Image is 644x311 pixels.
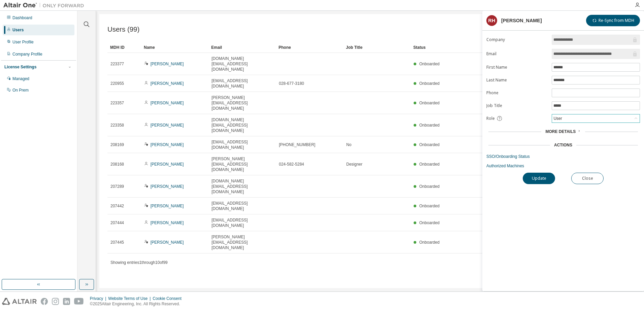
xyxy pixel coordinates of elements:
span: [PERSON_NAME][EMAIL_ADDRESS][DOMAIN_NAME] [212,156,273,172]
span: 207445 [110,240,124,245]
img: linkedin.svg [63,298,70,305]
span: 028-677-3180 [279,81,304,86]
div: Website Terms of Use [108,296,153,301]
label: Company [486,37,548,42]
span: Onboarded [419,123,440,128]
span: Designer [346,162,362,167]
a: [PERSON_NAME] [151,240,184,245]
div: Dashboard [12,15,32,21]
span: [DOMAIN_NAME][EMAIL_ADDRESS][DOMAIN_NAME] [212,56,273,72]
div: Name [144,42,206,53]
span: [PERSON_NAME][EMAIL_ADDRESS][DOMAIN_NAME] [212,234,273,250]
span: Onboarded [419,204,440,208]
span: Showing entries 1 through 10 of 99 [110,260,168,265]
div: Privacy [90,296,108,301]
div: Phone [279,42,341,53]
div: User Profile [12,39,34,45]
label: First Name [486,65,548,70]
div: RH [486,15,497,26]
span: 207444 [110,220,124,226]
span: More Details [545,129,576,134]
span: 024-582-5284 [279,162,304,167]
div: MDH ID [110,42,138,53]
a: [PERSON_NAME] [151,162,184,167]
p: © 2025 Altair Engineering, Inc. All Rights Reserved. [90,301,186,307]
label: Last Name [486,77,548,83]
span: [PERSON_NAME][EMAIL_ADDRESS][DOMAIN_NAME] [212,95,273,111]
span: [PHONE_NUMBER] [279,142,315,147]
span: Onboarded [419,81,440,86]
span: [DOMAIN_NAME][EMAIL_ADDRESS][DOMAIN_NAME] [212,178,273,195]
a: [PERSON_NAME] [151,81,184,86]
img: instagram.svg [52,298,59,305]
span: [EMAIL_ADDRESS][DOMAIN_NAME] [212,201,273,211]
span: Onboarded [419,101,440,105]
span: 207289 [110,184,124,189]
img: Altair One [3,2,88,9]
a: SSO/Onboarding Status [486,154,640,159]
a: [PERSON_NAME] [151,123,184,128]
div: Users [12,27,24,33]
div: Email [211,42,273,53]
label: Job Title [486,103,548,108]
img: facebook.svg [41,298,48,305]
button: Re-Sync from MDH [586,15,640,26]
span: [DOMAIN_NAME][EMAIL_ADDRESS][DOMAIN_NAME] [212,117,273,133]
span: Onboarded [419,184,440,189]
span: Onboarded [419,220,440,225]
span: Onboarded [419,240,440,245]
button: Update [523,173,555,184]
label: Email [486,51,548,57]
a: Authorized Machines [486,163,640,169]
img: altair_logo.svg [2,298,37,305]
div: Status [413,42,598,53]
div: User [552,115,563,122]
span: [EMAIL_ADDRESS][DOMAIN_NAME] [212,217,273,228]
div: Company Profile [12,51,42,57]
span: 223358 [110,123,124,128]
img: youtube.svg [74,298,84,305]
a: [PERSON_NAME] [151,204,184,208]
a: [PERSON_NAME] [151,184,184,189]
span: 223357 [110,100,124,106]
span: Onboarded [419,162,440,167]
span: No [346,142,351,147]
button: Close [571,173,604,184]
span: 220955 [110,81,124,86]
div: Cookie Consent [153,296,185,301]
span: [EMAIL_ADDRESS][DOMAIN_NAME] [212,78,273,89]
span: 207442 [110,203,124,209]
a: [PERSON_NAME] [151,101,184,105]
span: 208169 [110,142,124,147]
span: Users (99) [107,26,139,33]
label: Phone [486,90,548,96]
span: Onboarded [419,142,440,147]
span: 223377 [110,61,124,67]
div: Job Title [346,42,408,53]
div: Managed [12,76,29,81]
span: [EMAIL_ADDRESS][DOMAIN_NAME] [212,139,273,150]
div: On Prem [12,88,29,93]
div: User [552,114,640,123]
a: [PERSON_NAME] [151,62,184,66]
div: License Settings [4,64,36,70]
span: 208168 [110,162,124,167]
a: [PERSON_NAME] [151,220,184,225]
a: [PERSON_NAME] [151,142,184,147]
div: Actions [554,142,572,148]
span: Role [486,116,495,121]
div: [PERSON_NAME] [501,18,542,23]
span: Onboarded [419,62,440,66]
